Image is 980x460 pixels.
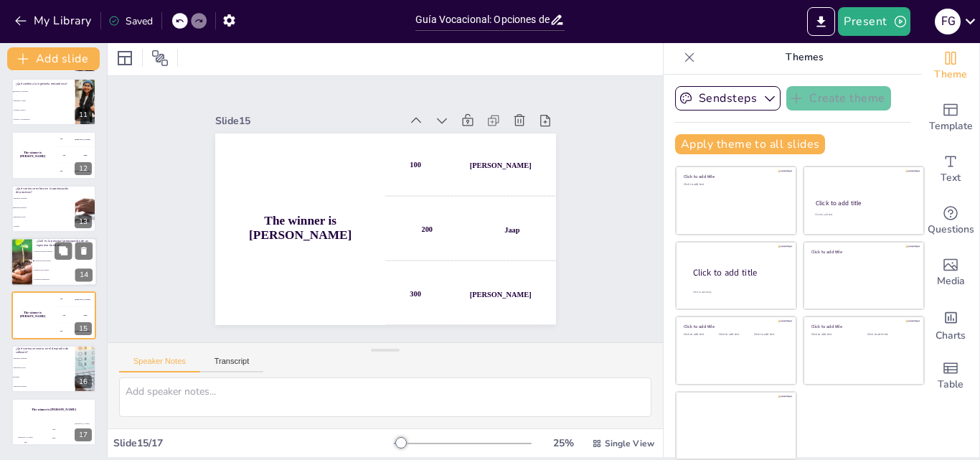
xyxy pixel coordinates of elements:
button: Duplicate Slide [55,242,72,259]
div: 16 [11,345,96,393]
div: Click to add text [754,333,786,337]
span: Charts [936,328,966,344]
span: Ingeniería Ambiental [14,197,74,199]
div: 100 [385,133,555,196]
button: Delete Slide [75,242,93,259]
div: Add text boxes [922,144,979,195]
span: Desarrollo de software [34,269,96,271]
span: Ingeniería Ambiental [14,357,74,359]
div: Add charts and graphs [922,299,979,350]
div: 100 [11,438,39,446]
button: Apply theme to all slides [675,134,825,154]
div: Add a table [922,350,979,402]
span: Mecánica y electrónica [14,90,74,92]
div: Click to add title [816,199,911,207]
div: Saved [108,14,153,28]
span: Text [941,170,961,186]
div: Click to add text [811,333,857,337]
h4: The winner is [PERSON_NAME] [215,214,385,243]
button: My Library [11,9,98,32]
p: ¿Qué carrera se centra en el desarrollo de software? [16,347,71,355]
div: Click to add title [811,324,914,329]
div: Layout [113,47,136,70]
h4: The winner is [PERSON_NAME] [11,311,54,319]
span: Ingeniería y diseño [14,100,74,101]
div: Jaap [83,314,87,316]
span: Recursos y sostenibilidad [14,118,74,120]
div: [PERSON_NAME] [469,290,531,299]
div: Click to add title [811,248,914,254]
div: 300 [54,324,96,339]
div: Jaap [40,428,68,430]
p: ¿Cuál es la principal preocupación de un ingeniero forestal? [37,239,93,247]
button: Present [838,7,910,36]
div: 12 [11,131,96,179]
p: Themes [701,40,908,75]
div: 16 [75,375,92,388]
div: 17 [11,398,96,446]
div: Click to add text [867,333,913,337]
div: Click to add text [719,333,751,337]
div: Click to add body [693,291,783,294]
div: 15 [75,322,92,335]
span: Single View [605,438,654,449]
div: 200 [40,430,68,446]
h4: The winner is [PERSON_NAME] [11,151,54,159]
button: f G [935,7,961,36]
div: 11 [11,78,96,126]
input: Insert title [415,9,550,30]
span: Media [937,273,965,289]
div: 11 [75,108,92,121]
span: Sistemas [14,376,74,377]
div: 13 [75,215,92,228]
span: Questions [928,222,974,238]
div: Jaap [504,225,519,234]
div: 200 [385,198,555,260]
div: Click to add text [815,213,910,217]
div: 14 [11,238,97,286]
span: Table [938,377,963,393]
span: Template [929,118,973,134]
button: Add slide [7,47,100,70]
div: 300 [68,425,96,446]
div: 12 [75,162,92,175]
div: Click to add title [684,174,786,179]
div: 13 [11,185,96,233]
div: [PERSON_NAME] [469,161,531,170]
span: Ingeniería Forestal [14,216,74,217]
div: Slide 15 / 17 [113,436,394,450]
div: 300 [54,164,96,179]
div: 15 [11,291,96,339]
span: Position [151,50,169,67]
div: Click to add text [684,333,716,337]
p: ¿Qué carrera se enfoca en la optimización de procesos? [16,187,71,194]
div: f G [935,9,961,34]
button: Sendsteps [675,86,781,111]
div: Click to add title [684,324,786,329]
div: 14 [75,268,93,281]
span: Gestión de recursos hídricos [34,250,96,253]
span: Ingeniería Industrial [14,385,74,387]
div: 300 [385,263,555,325]
div: 100 [54,291,96,307]
div: Add images, graphics, shapes or video [922,247,979,299]
button: Transcript [200,357,264,372]
span: Sistemas [14,225,74,227]
div: Click to add title [693,267,785,279]
div: 200 [54,308,96,324]
span: Theme [934,67,967,83]
div: Get real-time input from your audience [922,195,979,247]
div: 17 [75,428,92,441]
span: Producción alimentaria [34,278,96,281]
div: [PERSON_NAME] [68,423,96,425]
p: ¿Qué combina la ingeniería mecatrónica? [16,82,71,86]
button: Speaker Notes [119,357,200,372]
span: Ingeniería Forestal [14,367,74,368]
div: [PERSON_NAME] [11,436,39,438]
h4: The winner is [PERSON_NAME] [11,408,96,412]
button: Export to PowerPoint [807,7,835,36]
div: Jaap [83,154,87,156]
div: Change the overall theme [922,40,979,92]
div: 200 [54,147,96,163]
span: Conservación de bosques [34,260,96,262]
